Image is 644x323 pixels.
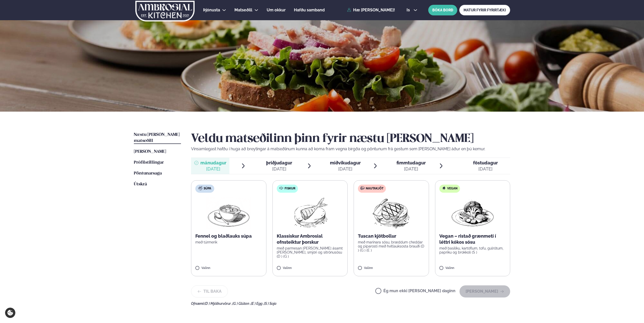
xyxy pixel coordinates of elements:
[134,160,164,165] span: Prófílstillingar
[294,7,325,13] a: Hafðu samband
[266,166,292,172] div: [DATE]
[134,182,147,186] span: Útskrá
[134,133,180,143] span: Næstu [PERSON_NAME] matseðill
[403,8,421,12] button: is
[447,187,457,191] span: Vegan
[191,302,510,306] div: Ofnæmi:
[134,160,164,166] a: Prófílstillingar
[288,197,332,229] img: Fish.png
[459,285,510,297] button: [PERSON_NAME]
[134,150,166,154] span: [PERSON_NAME]
[267,7,286,13] a: Um okkur
[204,302,232,306] span: (D ) Mjólkurvörur ,
[285,187,295,191] span: Fiskur
[473,166,498,172] div: [DATE]
[396,160,426,165] span: fimmtudagur
[5,308,15,318] a: Cookie settings
[198,186,202,190] img: soup.svg
[279,186,283,190] img: fish.svg
[330,160,361,165] span: miðvikudagur
[200,166,226,172] div: [DATE]
[360,186,364,190] img: beef.svg
[267,8,286,12] span: Um okkur
[358,240,425,252] p: með marinara sósu, bræddum cheddar og piparosti með hvítlauksosta brauði (D ) (G ) (E )
[439,233,506,245] p: Vegan – ristað grænmeti í léttri kókos sósu
[396,166,426,172] div: [DATE]
[200,160,226,165] span: mánudagur
[135,1,195,21] img: logo
[264,302,277,306] span: (S ) Soja
[134,171,162,176] span: Pöntunarsaga
[251,302,264,306] span: (E ) Egg ,
[450,197,495,229] img: Vegan.png
[234,8,252,12] span: Matseðill
[203,7,220,13] a: Þjónusta
[134,132,181,144] a: Næstu [PERSON_NAME] matseðill
[234,7,252,13] a: Matseðill
[204,187,211,191] span: Súpa
[459,5,510,15] a: MATUR FYRIR FYRIRTÆKI
[439,246,506,254] p: með basilíku, kartöflum, tofu, gulrótum, papriku og brokkolí (S )
[366,187,383,191] span: Nautakjöt
[191,285,228,297] button: Til baka
[277,233,344,245] p: Klassískur Ambrosial ofnsteiktur þorskur
[134,181,147,187] a: Útskrá
[195,233,262,239] p: Fennel og blaðlauks súpa
[330,166,361,172] div: [DATE]
[369,197,414,229] img: Beef-Meat.png
[203,8,220,12] span: Þjónusta
[134,170,162,177] a: Pöntunarsaga
[277,246,344,258] p: með parmesan [PERSON_NAME] ásamt [PERSON_NAME], smjöri og sítrónusósu (D ) (G )
[134,149,166,155] a: [PERSON_NAME]
[347,8,395,12] a: Hæ [PERSON_NAME]!
[266,160,292,165] span: þriðjudagur
[407,8,411,12] span: is
[358,233,425,239] p: Tuscan kjötbollur
[206,197,251,229] img: Soup.png
[294,8,325,12] span: Hafðu samband
[428,5,457,15] button: BÓKA BORÐ
[195,240,262,244] p: með túrmerik
[473,160,498,165] span: föstudagur
[191,146,510,152] p: Vinsamlegast hafðu í huga að breytingar á matseðlinum kunna að koma fram vegna birgða og pöntunum...
[442,186,446,190] img: Vegan.svg
[232,302,251,306] span: (G ) Glúten ,
[191,132,510,146] h2: Veldu matseðilinn þinn fyrir næstu [PERSON_NAME]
